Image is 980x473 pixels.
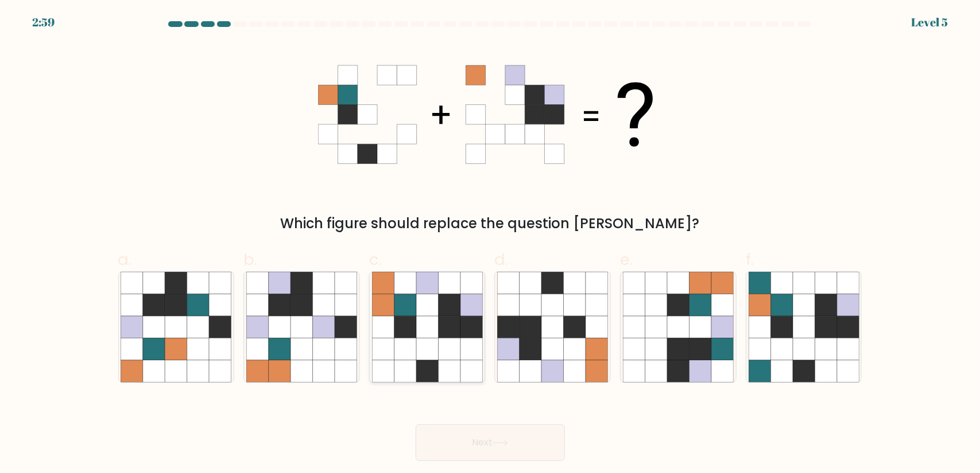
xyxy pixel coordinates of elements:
[243,248,257,271] span: b.
[911,14,948,31] div: Level 5
[494,248,508,271] span: d.
[32,14,55,31] div: 2:59
[118,248,132,271] span: a.
[125,213,855,234] div: Which figure should replace the question [PERSON_NAME]?
[746,248,754,271] span: f.
[620,248,633,271] span: e.
[369,248,382,271] span: c.
[416,424,565,461] button: Next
